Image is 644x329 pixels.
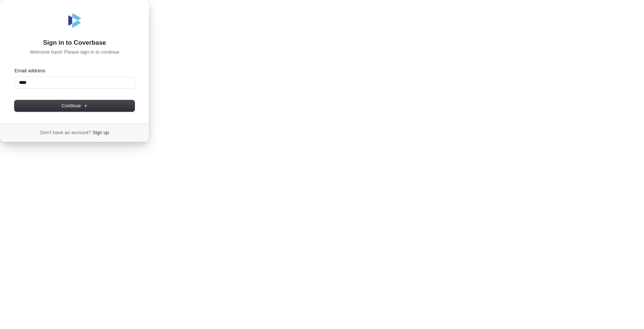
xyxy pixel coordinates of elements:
img: Coverbase [66,12,83,29]
h1: Sign in to Coverbase [15,38,135,47]
p: Welcome back! Please sign in to continue [15,49,135,56]
a: Sign up [92,129,109,136]
button: Continue [15,100,135,111]
label: Email address [15,67,45,74]
span: Continue [61,102,88,109]
span: Don’t have an account? [40,129,91,136]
